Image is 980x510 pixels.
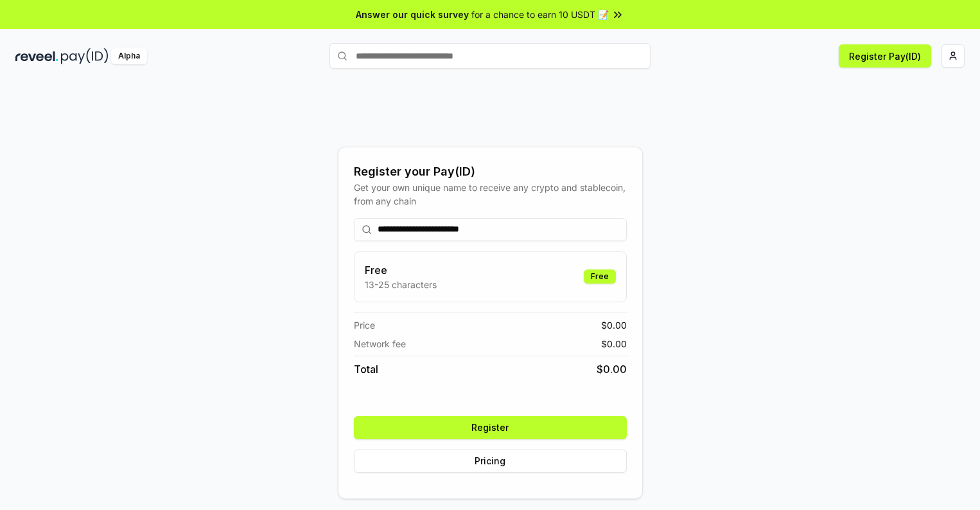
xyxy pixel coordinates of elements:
[584,269,616,284] div: Free
[354,416,627,439] button: Register
[601,318,627,332] span: $ 0.00
[354,450,627,473] button: Pricing
[839,44,931,68] button: Register Pay(ID)
[354,163,627,181] div: Register your Pay(ID)
[354,361,378,377] span: Total
[471,8,609,21] span: for a chance to earn 10 USDT 📝
[356,8,469,21] span: Answer our quick survey
[15,48,58,64] img: reveel_dark
[365,262,437,278] h3: Free
[354,337,406,351] span: Network fee
[111,48,147,64] div: Alpha
[61,48,109,64] img: pay_id
[354,181,627,208] div: Get your own unique name to receive any crypto and stablecoin, from any chain
[601,337,627,351] span: $ 0.00
[354,318,375,332] span: Price
[597,361,627,377] span: $ 0.00
[365,278,437,291] p: 13-25 characters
